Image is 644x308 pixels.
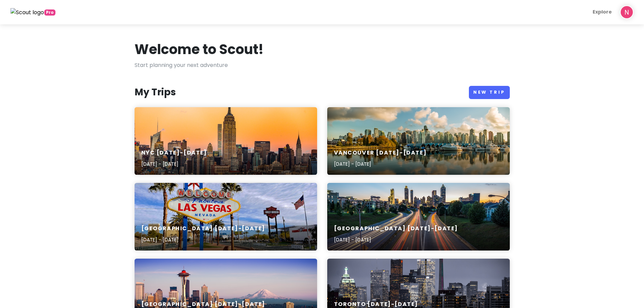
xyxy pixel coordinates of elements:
h6: NYC [DATE]-[DATE] [141,149,207,157]
a: landscape photo of New York Empire State BuildingNYC [DATE]-[DATE][DATE] - [DATE] [135,107,317,175]
p: [DATE] - [DATE] [334,160,427,168]
p: Start planning your next adventure [135,61,510,70]
span: greetings, globetrotter [44,9,55,16]
h1: Welcome to Scout! [135,41,264,58]
img: Scout logo [10,8,44,17]
a: Pro [10,8,55,17]
h6: [GEOGRAPHIC_DATA] [DATE]-[DATE] [334,225,458,232]
h6: [GEOGRAPHIC_DATA] [DATE]-[DATE] [141,225,266,232]
p: [DATE] - [DATE] [141,236,266,243]
a: buildings and body of waterVancouver [DATE]-[DATE][DATE] - [DATE] [327,107,510,175]
img: User profile [620,5,634,19]
a: welcome to fabulous las vegas nevada signage[GEOGRAPHIC_DATA] [DATE]-[DATE][DATE] - [DATE] [135,183,317,251]
h6: Toronto [DATE]-[DATE] [334,301,419,308]
p: [DATE] - [DATE] [334,236,458,243]
h3: My Trips [135,86,176,98]
a: Explore [590,5,615,19]
p: [DATE] - [DATE] [141,160,207,168]
h6: [GEOGRAPHIC_DATA] [DATE]-[DATE] [141,301,266,308]
a: New Trip [469,86,510,99]
a: timelapse photo of highway during golden hour[GEOGRAPHIC_DATA] [DATE]-[DATE][DATE] - [DATE] [327,183,510,251]
h6: Vancouver [DATE]-[DATE] [334,149,427,157]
